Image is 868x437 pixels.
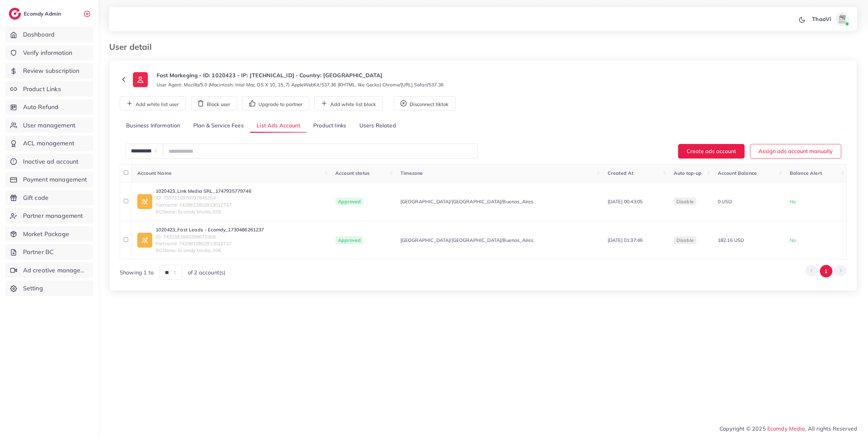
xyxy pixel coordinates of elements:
span: Partner management [23,211,83,220]
a: Partner management [5,208,93,224]
span: No [790,199,796,205]
span: BCName: Ecomdy Media_006 [156,247,264,254]
span: [GEOGRAPHIC_DATA]/[GEOGRAPHIC_DATA]/Buenos_Aires [400,237,534,244]
small: User Agent: Mozilla/5.0 (Macintosh; Intel Mac OS X 10_15_7) AppleWebKit/537.36 (KHTML, like Gecko... [157,81,443,88]
button: Upgrade to partner [242,96,309,110]
span: ACL management [23,139,74,148]
a: Market Package [5,226,93,242]
span: of 2 account(s) [188,269,225,276]
button: Block user [191,96,237,110]
span: Account status [335,170,370,176]
span: Auto Refund [23,103,59,111]
button: Add white list block [314,96,383,110]
a: Product links [307,119,353,133]
a: Users Related [353,119,402,133]
span: Verify information [23,48,73,57]
a: Dashboard [5,27,93,42]
span: Payment management [23,175,87,184]
span: PartnerId: 7429812852913012737 [156,240,264,247]
button: Assign ads account manually [750,144,841,159]
span: 0 USD [718,199,732,205]
a: Business Information [120,119,187,133]
span: Created At [608,170,634,176]
img: avatar [835,12,849,26]
span: Showing 1 to [120,269,154,276]
img: ic-user-info.36bf1079.svg [133,72,148,87]
span: disable [676,199,694,205]
span: Ad creative management [23,266,88,275]
span: [GEOGRAPHIC_DATA]/[GEOGRAPHIC_DATA]/Buenos_Aires [400,198,534,205]
img: ic-ad-info.7fc67b75.svg [137,194,152,209]
span: Setting [23,284,43,293]
span: Inactive ad account [23,157,79,166]
span: BCName: Ecomdy Media_005 [156,208,251,215]
span: [DATE] 00:43:05 [608,199,643,205]
span: 182.16 USD [718,237,744,243]
span: Account Name [137,170,172,176]
a: logoEcomdy Admin [9,8,63,20]
img: logo [9,8,21,20]
span: Approved [335,236,363,244]
span: User management [23,121,75,130]
span: Dashboard [23,30,55,39]
ul: Pagination [805,265,847,277]
span: Review subscription [23,66,80,75]
span: PartnerId: 7429812852913012737 [156,202,251,208]
a: Verify information [5,45,93,61]
a: Gift code [5,190,93,206]
a: Review subscription [5,63,93,79]
span: Partner BC [23,248,54,256]
span: ID: 7507326976097845264 [156,194,251,201]
a: 1020423_Fast Leads - Ecomdy_1730486261237 [156,226,264,233]
button: Add white list user [120,96,185,110]
span: No [790,237,796,243]
a: List Ads Account [250,119,307,133]
span: ID: 7432381840299671568 [156,233,264,240]
a: Ecomdy Media [767,425,805,432]
span: Account Balance [718,170,757,176]
span: Product Links [23,85,61,93]
span: , All rights Reserved [805,424,857,433]
h3: User detail [109,42,157,52]
a: 1020423_Link Media SRL_1747935779746 [156,188,251,194]
span: Balance Alert [790,170,822,176]
a: Inactive ad account [5,154,93,169]
p: Fast Markeging - ID: 1020423 - IP: [TECHNICAL_ID] - Country: [GEOGRAPHIC_DATA] [157,71,443,79]
span: Market Package [23,230,69,238]
h2: Ecomdy Admin [24,11,63,17]
span: Timezone [400,170,423,176]
a: Product Links [5,81,93,97]
img: ic-ad-info.7fc67b75.svg [137,233,152,248]
span: [DATE] 01:37:46 [608,237,643,243]
button: Create ads account [678,144,745,159]
span: Auto top-up [674,170,702,176]
a: ACL management [5,136,93,151]
span: Approved [335,197,363,206]
a: Auto Refund [5,99,93,115]
a: Payment management [5,172,93,187]
button: Disconnect tiktok [394,96,455,110]
p: ThaoVi [812,15,831,23]
span: Gift code [23,193,48,202]
span: Copyright © 2025 [719,424,857,433]
span: disable [676,237,694,243]
button: Go to page 1 [820,265,832,277]
a: Ad creative management [5,263,93,278]
a: Plan & Service Fees [187,119,250,133]
a: ThaoViavatar [808,12,852,26]
a: Setting [5,280,93,296]
a: User management [5,118,93,133]
a: Partner BC [5,244,93,260]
